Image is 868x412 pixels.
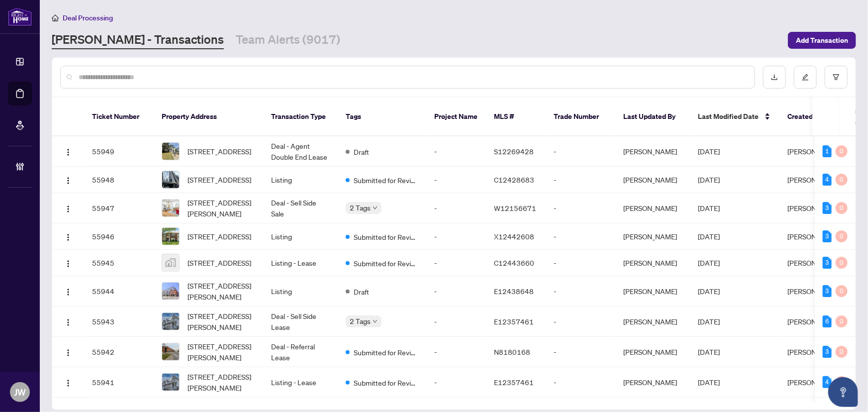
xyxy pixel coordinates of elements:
span: down [373,206,378,210]
div: 1 [823,145,832,157]
span: N8180168 [494,347,530,356]
td: - [546,367,615,398]
span: [PERSON_NAME] [787,287,841,296]
span: [STREET_ADDRESS] [188,174,251,185]
td: 55942 [84,337,154,367]
th: Trade Number [546,98,615,136]
td: 55944 [84,276,154,307]
td: Listing [263,276,338,307]
span: [DATE] [698,258,720,267]
img: thumbnail-img [162,228,179,245]
span: [STREET_ADDRESS] [188,231,251,242]
span: Submitted for Review [354,231,418,242]
td: - [546,223,615,250]
span: Submitted for Review [354,258,418,269]
span: E12357461 [494,378,534,387]
span: S12269428 [494,147,534,156]
span: [STREET_ADDRESS][PERSON_NAME] [188,341,255,363]
th: Project Name [426,98,486,136]
th: Tags [338,98,426,136]
span: edit [802,74,809,81]
img: Logo [64,205,72,213]
td: - [426,193,486,223]
td: 55947 [84,193,154,223]
img: Logo [64,288,72,296]
td: - [426,167,486,193]
div: 0 [836,285,848,297]
span: X12442608 [494,232,534,241]
img: thumbnail-img [162,143,179,160]
button: Logo [60,374,76,390]
div: 0 [836,145,848,157]
td: Deal - Agent Double End Lease [263,136,338,167]
img: Logo [64,379,72,387]
th: Last Modified Date [690,98,779,136]
span: JW [14,385,26,399]
th: MLS # [486,98,546,136]
div: 0 [836,346,848,358]
button: Logo [60,283,76,299]
span: 2 Tags [350,202,371,213]
td: Deal - Referral Lease [263,337,338,367]
span: Submitted for Review [354,175,418,186]
td: [PERSON_NAME] [615,276,690,307]
td: - [546,337,615,367]
td: [PERSON_NAME] [615,223,690,250]
td: 55949 [84,136,154,167]
div: 0 [836,315,848,327]
td: - [546,136,615,167]
span: C12443660 [494,258,534,267]
td: - [426,250,486,276]
td: Listing [263,167,338,193]
td: - [546,276,615,307]
span: Draft [354,286,369,297]
button: filter [825,66,848,89]
span: download [771,74,778,81]
img: Logo [64,148,72,156]
div: 6 [823,315,832,327]
button: download [763,66,786,89]
span: [DATE] [698,204,720,212]
div: 0 [836,174,848,186]
td: 55946 [84,223,154,250]
span: [DATE] [698,378,720,387]
span: [STREET_ADDRESS][PERSON_NAME] [188,197,255,219]
div: 3 [823,285,832,297]
button: Logo [60,313,76,329]
span: [DATE] [698,347,720,356]
span: [PERSON_NAME] [787,378,841,387]
td: Listing - Lease [263,367,338,398]
td: Deal - Sell Side Lease [263,307,338,337]
img: thumbnail-img [162,171,179,188]
div: 0 [836,257,848,269]
div: 3 [823,202,832,214]
td: Listing [263,223,338,250]
td: - [546,167,615,193]
td: - [426,136,486,167]
span: [PERSON_NAME] [787,317,841,326]
td: [PERSON_NAME] [615,167,690,193]
span: Deal Processing [63,13,113,22]
button: Logo [60,200,76,216]
img: thumbnail-img [162,343,179,360]
span: [PERSON_NAME] [787,204,841,212]
span: Draft [354,146,369,157]
span: [STREET_ADDRESS][PERSON_NAME] [188,310,255,332]
button: Open asap [828,377,858,407]
span: [STREET_ADDRESS] [188,146,251,157]
div: 0 [836,202,848,214]
span: [DATE] [698,287,720,296]
td: [PERSON_NAME] [615,337,690,367]
div: 3 [823,257,832,269]
td: 55948 [84,167,154,193]
span: home [52,14,59,21]
span: E12438648 [494,287,534,296]
div: 3 [823,230,832,242]
td: 55945 [84,250,154,276]
button: edit [794,66,817,89]
img: Logo [64,177,72,185]
td: [PERSON_NAME] [615,307,690,337]
img: Logo [64,349,72,357]
span: [STREET_ADDRESS] [188,257,251,268]
button: Logo [60,172,76,188]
